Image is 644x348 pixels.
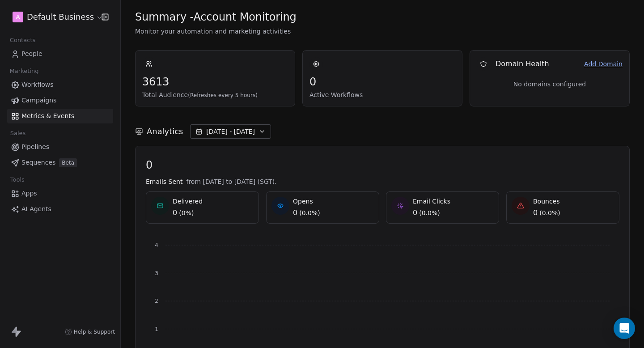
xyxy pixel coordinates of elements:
[21,96,56,105] span: Campaigns
[293,208,297,218] span: 0
[6,64,42,78] span: Marketing
[7,140,113,154] a: Pipelines
[584,59,623,69] a: Add Domain
[135,10,297,24] span: Summary - Account Monitoring
[142,90,288,99] span: Total Audience
[413,197,450,206] span: Email Clicks
[533,197,560,206] span: Bounces
[21,80,54,89] span: Workflows
[74,328,115,335] span: Help & Support
[146,158,619,172] span: 0
[513,80,586,89] span: No domains configured
[135,27,630,36] span: Monitor your automation and marketing activities
[21,204,51,214] span: AI Agents
[309,75,455,89] span: 0
[155,298,158,304] tspan: 2
[6,173,28,187] span: Tools
[27,11,94,23] span: Default Business
[190,124,271,139] button: [DATE] - [DATE]
[142,75,288,89] span: 3613
[155,242,158,248] tspan: 4
[155,326,158,332] tspan: 1
[206,127,255,136] span: [DATE] - [DATE]
[146,177,182,186] span: Emails Sent
[186,177,276,186] span: from [DATE] to [DATE] (SGT).
[7,109,113,123] a: Metrics & Events
[11,9,95,25] button: ADefault Business
[188,92,258,98] span: (Refreshes every 5 hours)
[413,208,417,218] span: 0
[7,93,113,108] a: Campaigns
[155,270,158,276] tspan: 3
[7,155,113,170] a: SequencesBeta
[59,158,77,167] span: Beta
[16,13,20,21] span: A
[21,189,37,198] span: Apps
[21,158,55,167] span: Sequences
[21,111,74,121] span: Metrics & Events
[21,49,42,59] span: People
[533,208,538,218] span: 0
[419,208,440,217] span: ( 0.0% )
[21,142,49,152] span: Pipelines
[65,328,115,335] a: Help & Support
[173,197,203,206] span: Delivered
[496,59,549,69] span: Domain Health
[7,47,113,61] a: People
[7,186,113,201] a: Apps
[147,126,183,137] span: Analytics
[299,208,320,217] span: ( 0.0% )
[7,77,113,92] a: Workflows
[7,202,113,216] a: AI Agents
[539,208,560,217] span: ( 0.0% )
[6,127,30,140] span: Sales
[614,318,635,339] div: Open Intercom Messenger
[309,90,455,99] span: Active Workflows
[173,208,177,218] span: 0
[293,197,320,206] span: Opens
[179,208,194,217] span: ( 0% )
[6,34,39,47] span: Contacts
